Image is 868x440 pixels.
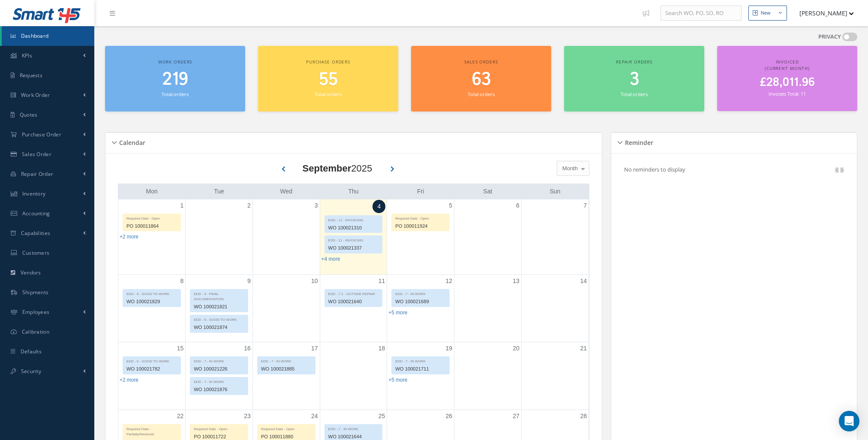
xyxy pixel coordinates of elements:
div: WO 100021829 [123,297,180,307]
a: September 12, 2025 [444,275,454,287]
td: September 18, 2025 [320,342,387,410]
span: Dashboard [21,32,49,39]
td: September 14, 2025 [521,274,589,342]
div: PO 100011924 [392,221,449,231]
div: EDD - 6 - GOOD TO WORK [123,357,180,364]
span: 55 [319,67,338,92]
a: September 26, 2025 [444,410,454,422]
div: Required Date - Open [190,425,248,432]
td: September 15, 2025 [118,342,186,410]
a: September 19, 2025 [444,342,454,355]
a: Repair orders 3 Total orders [564,46,704,112]
div: WO 100021337 [325,243,382,253]
a: Purchase orders 55 Total orders [258,46,398,112]
div: WO 100021310 [325,223,382,233]
div: EDD - 6 - GOOD TO WORK [190,315,248,322]
div: Open Intercom Messenger [839,411,859,431]
span: Repair orders [616,59,652,65]
a: Dashboard [2,26,94,46]
span: Sales orders [464,59,498,65]
div: EDD - 7 - IN WORK [190,357,248,364]
a: September 14, 2025 [578,275,589,287]
a: September 9, 2025 [246,275,252,287]
div: EDD - 7 - IN WORK [258,357,315,364]
td: September 17, 2025 [252,342,320,410]
span: Requests [20,72,42,79]
a: September 18, 2025 [377,342,387,355]
small: Total orders [621,91,647,97]
a: September 28, 2025 [578,410,589,422]
div: EDD - 7 - IN WORK [325,425,382,432]
span: 3 [630,67,639,92]
div: New [761,9,771,17]
span: KPIs [22,52,32,59]
span: Capabilities [21,229,51,237]
span: Repair Order [21,170,54,178]
span: Accounting [22,210,50,217]
div: Required Date - Open [392,214,449,221]
div: EDD - 7.1 - OUTSIDE REPAIR [325,289,382,297]
small: Total orders [162,91,188,97]
a: September 8, 2025 [178,275,185,287]
h5: Calendar [117,136,145,147]
a: September 22, 2025 [175,410,186,422]
div: Required Date - Partially/Received [123,425,180,437]
div: EDD - 11 - INVOICING [325,216,382,223]
span: Work Order [21,91,50,99]
div: WO 100021689 [392,297,449,307]
input: Search WO, PO, SO, RO [661,6,742,21]
td: September 8, 2025 [118,274,186,342]
h5: Reminder [622,136,653,147]
a: September 23, 2025 [242,410,252,422]
td: September 20, 2025 [454,342,522,410]
a: September 2, 2025 [246,199,252,212]
td: September 21, 2025 [521,342,589,410]
td: September 11, 2025 [320,274,387,342]
div: Required Date - Open [123,214,180,221]
label: PRIVACY [818,33,841,41]
td: September 12, 2025 [387,274,454,342]
div: WO 100021821 [190,302,248,312]
a: Show 4 more events [321,256,340,262]
a: Tuesday [212,186,226,197]
span: 219 [162,67,188,92]
div: 2025 [303,161,372,175]
a: Sunday [548,186,562,197]
span: Employees [22,308,50,316]
a: September 24, 2025 [309,410,320,422]
a: September 10, 2025 [309,275,320,287]
a: September 11, 2025 [377,275,387,287]
a: September 3, 2025 [313,199,320,212]
span: Security [21,368,41,375]
a: September 16, 2025 [242,342,252,355]
td: September 19, 2025 [387,342,454,410]
div: WO 100021226 [190,364,248,374]
a: September 1, 2025 [178,199,185,212]
span: £28,011.96 [760,74,815,91]
a: Wednesday [278,186,294,197]
span: Work orders [158,59,192,65]
td: September 9, 2025 [186,274,253,342]
a: September 21, 2025 [578,342,589,355]
a: Monday [144,186,159,197]
div: EDD - 6 - GOOD TO WORK [123,289,180,297]
a: September 20, 2025 [511,342,521,355]
span: Purchase orders [306,59,350,65]
div: EDD - 7 - IN WORK [392,289,449,297]
span: Invoiced [776,59,799,65]
span: Customers [22,249,50,256]
div: PO 100011864 [123,221,180,231]
span: Shipments [22,289,49,296]
td: September 1, 2025 [118,199,186,275]
div: WO 100021782 [123,364,180,374]
a: Saturday [481,186,494,197]
a: September 17, 2025 [309,342,320,355]
td: September 13, 2025 [454,274,522,342]
div: WO 100021874 [190,322,248,332]
span: (Current Month) [765,65,810,71]
small: Total orders [468,91,494,97]
span: Defaults [21,348,42,355]
td: September 4, 2025 [320,199,387,275]
a: September 13, 2025 [511,275,521,287]
a: Work orders 219 Total orders [105,46,245,112]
